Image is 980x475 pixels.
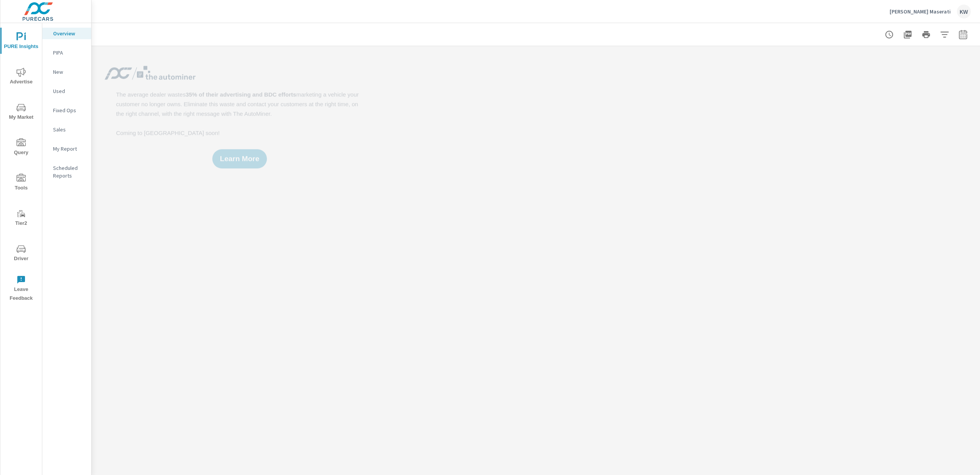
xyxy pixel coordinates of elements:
[3,138,40,157] span: Query
[3,174,40,193] span: Tools
[53,164,85,179] p: Scheduled Reports
[3,244,40,263] span: Driver
[937,27,952,42] button: Apply Filters
[53,68,85,76] p: New
[53,87,85,95] p: Used
[3,32,40,51] span: PURE Insights
[42,66,91,78] div: New
[42,85,91,97] div: Used
[955,27,971,42] button: Select Date Range
[42,28,91,39] div: Overview
[900,27,915,42] button: "Export Report to PDF"
[3,209,40,228] span: Tier2
[3,68,40,86] span: Advertise
[3,103,40,122] span: My Market
[53,106,85,114] p: Fixed Ops
[53,49,85,56] p: PIPA
[42,47,91,58] div: PIPA
[42,105,91,116] div: Fixed Ops
[957,5,971,18] div: KW
[220,155,259,162] span: Learn More
[890,8,951,15] p: [PERSON_NAME] Maserati
[53,145,85,153] p: My Report
[42,162,91,181] div: Scheduled Reports
[3,275,40,303] span: Leave Feedback
[0,23,42,306] div: nav menu
[42,143,91,154] div: My Report
[53,30,85,37] p: Overview
[53,126,85,133] p: Sales
[42,124,91,135] div: Sales
[212,149,267,168] button: Learn More
[918,27,934,42] button: Print Report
